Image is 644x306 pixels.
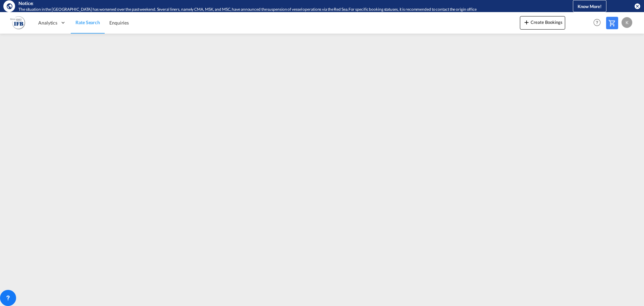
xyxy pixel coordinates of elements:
[75,19,100,25] span: Rate Search
[622,17,632,28] div: K
[591,17,603,28] span: Help
[6,3,13,9] md-icon: icon-earth
[5,271,29,296] iframe: Chat
[591,17,606,29] div: Help
[634,3,641,9] button: icon-close-circle
[18,7,545,12] div: The situation in the Red Sea has worsened over the past weekend. Several liners, namely CMA, MSK,...
[71,12,105,34] a: Rate Search
[523,18,531,26] md-icon: icon-plus 400-fg
[10,15,25,30] img: b628ab10256c11eeb52753acbc15d091.png
[109,20,129,26] span: Enquiries
[578,4,602,9] span: Know More!
[105,12,133,34] a: Enquiries
[34,12,71,34] div: Analytics
[38,19,57,26] span: Analytics
[520,16,565,30] button: icon-plus 400-fgCreate Bookings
